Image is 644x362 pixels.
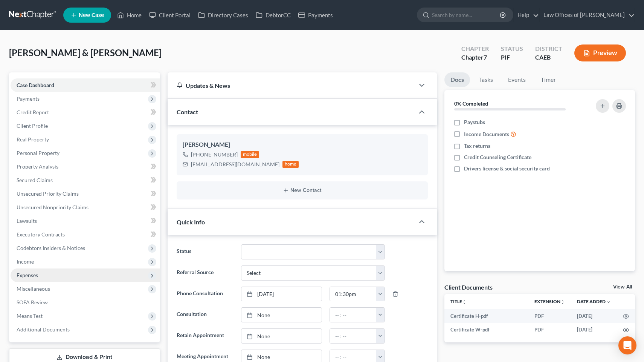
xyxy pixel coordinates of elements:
[295,8,337,22] a: Payments
[432,8,501,22] input: Search by name...
[79,12,104,18] span: New Case
[17,326,70,333] span: Additional Documents
[173,244,238,259] label: Status
[17,190,79,197] span: Unsecured Priority Claims
[173,328,238,344] label: Retain Appointment
[528,309,571,323] td: PDF
[571,309,617,323] td: [DATE]
[464,165,550,172] span: Drivers license & social security card
[177,218,205,225] span: Quick Info
[17,95,40,102] span: Payments
[535,44,562,53] div: District
[17,272,38,278] span: Expenses
[17,150,60,156] span: Personal Property
[17,245,85,251] span: Codebtors Insiders & Notices
[183,140,422,149] div: [PERSON_NAME]
[17,218,37,224] span: Lawsuits
[330,329,376,343] input: -- : --
[17,123,48,129] span: Client Profile
[444,309,528,323] td: Certificate H-pdf
[17,204,89,210] span: Unsecured Nonpriority Claims
[535,72,562,87] a: Timer
[113,8,145,22] a: Home
[17,163,58,170] span: Property Analysis
[574,44,626,61] button: Preview
[11,228,160,241] a: Executory Contracts
[17,299,48,305] span: SOFA Review
[177,108,198,115] span: Contact
[464,142,490,150] span: Tax returns
[9,47,162,58] span: [PERSON_NAME] & [PERSON_NAME]
[173,307,238,322] label: Consultation
[330,308,376,322] input: -- : --
[17,258,34,265] span: Income
[194,8,252,22] a: Directory Cases
[528,323,571,336] td: PDF
[252,8,295,22] a: DebtorCC
[454,100,488,107] strong: 0% Completed
[444,72,470,87] a: Docs
[241,287,321,301] a: [DATE]
[560,300,565,304] i: unfold_more
[514,8,539,22] a: Help
[444,283,493,291] div: Client Documents
[461,53,489,62] div: Chapter
[241,308,321,322] a: None
[534,299,565,304] a: Extensionunfold_more
[11,201,160,214] a: Unsecured Nonpriority Claims
[330,287,376,301] input: -- : --
[11,214,160,228] a: Lawsuits
[17,136,49,143] span: Real Property
[241,151,259,158] div: mobile
[618,336,636,354] div: Open Intercom Messenger
[502,72,532,87] a: Events
[145,8,194,22] a: Client Portal
[11,296,160,309] a: SOFA Review
[484,54,487,61] span: 7
[183,187,422,193] button: New Contact
[177,81,406,89] div: Updates & News
[17,177,53,183] span: Secured Claims
[241,329,321,343] a: None
[461,44,489,53] div: Chapter
[173,287,238,302] label: Phone Consultation
[17,82,54,88] span: Case Dashboard
[613,284,632,290] a: View All
[501,44,523,53] div: Status
[17,285,50,292] span: Miscellaneous
[473,72,499,87] a: Tasks
[462,300,467,304] i: unfold_more
[540,8,635,22] a: Law Offices of [PERSON_NAME]
[577,299,611,304] a: Date Added expand_more
[501,53,523,62] div: PIF
[571,323,617,336] td: [DATE]
[11,78,160,92] a: Case Dashboard
[17,109,49,115] span: Credit Report
[464,130,509,138] span: Income Documents
[11,187,160,201] a: Unsecured Priority Claims
[606,300,611,304] i: expand_more
[173,265,238,281] label: Referral Source
[450,299,467,304] a: Titleunfold_more
[535,53,562,62] div: CAEB
[464,153,531,161] span: Credit Counseling Certificate
[191,151,238,158] div: [PHONE_NUMBER]
[282,161,299,168] div: home
[444,323,528,336] td: Certificate W-pdf
[17,313,43,319] span: Means Test
[17,231,65,238] span: Executory Contracts
[11,106,160,119] a: Credit Report
[191,161,279,168] div: [EMAIL_ADDRESS][DOMAIN_NAME]
[464,118,485,126] span: Paystubs
[11,173,160,187] a: Secured Claims
[11,160,160,173] a: Property Analysis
